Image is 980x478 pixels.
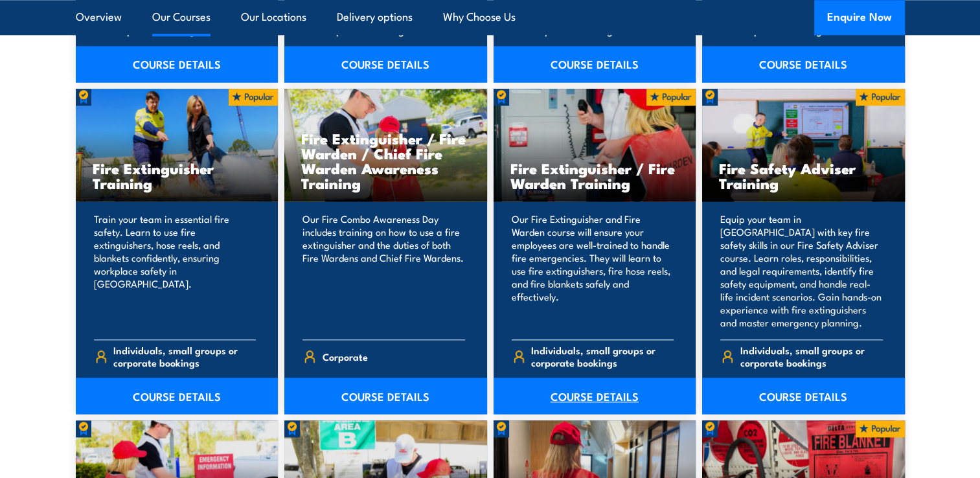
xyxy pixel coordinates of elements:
a: COURSE DETAILS [76,378,279,414]
span: Individuals, small groups or corporate bookings [113,12,256,36]
a: COURSE DETAILS [494,378,696,414]
a: COURSE DETAILS [284,378,487,414]
span: Individuals, small groups or corporate bookings [323,12,465,36]
a: COURSE DETAILS [76,46,279,82]
p: Our Fire Combo Awareness Day includes training on how to use a fire extinguisher and the duties o... [302,212,465,329]
span: Corporate [323,347,368,367]
span: Individuals, small groups or corporate bookings [740,12,883,36]
a: COURSE DETAILS [702,46,905,82]
h3: Fire Safety Adviser Training [719,161,888,190]
h3: Fire Extinguisher Training [93,161,262,190]
a: COURSE DETAILS [284,46,487,82]
a: COURSE DETAILS [702,378,905,414]
p: Equip your team in [GEOGRAPHIC_DATA] with key fire safety skills in our Fire Safety Adviser cours... [720,212,883,329]
p: Train your team in essential fire safety. Learn to use fire extinguishers, hose reels, and blanke... [94,212,256,329]
p: Our Fire Extinguisher and Fire Warden course will ensure your employees are well-trained to handl... [512,212,674,329]
span: Individuals, small groups or corporate bookings [113,344,256,369]
h3: Fire Extinguisher / Fire Warden Training [510,161,679,190]
h3: Fire Extinguisher / Fire Warden / Chief Fire Warden Awareness Training [301,131,470,190]
span: Individuals, small groups or corporate bookings [531,344,674,369]
span: Individuals, small groups or corporate bookings [531,12,674,36]
span: Individuals, small groups or corporate bookings [740,344,883,369]
a: COURSE DETAILS [494,46,696,82]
